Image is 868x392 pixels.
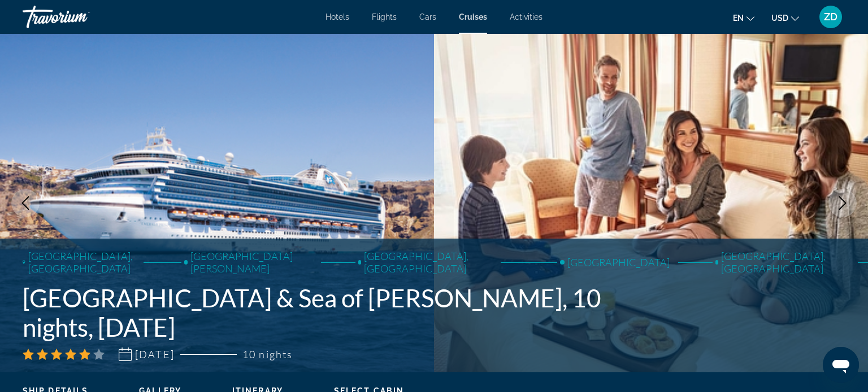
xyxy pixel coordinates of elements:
[23,2,136,32] a: Travorium
[419,12,436,21] a: Cars
[23,283,665,342] h1: [GEOGRAPHIC_DATA] & Sea of [PERSON_NAME], 10 nights, [DATE]
[11,189,40,217] button: Previous image
[828,189,857,217] button: Next image
[364,250,492,275] span: [GEOGRAPHIC_DATA], [GEOGRAPHIC_DATA]
[459,12,487,21] a: Cruises
[733,14,744,23] span: en
[771,14,788,23] span: USD
[721,250,849,275] span: [GEOGRAPHIC_DATA], [GEOGRAPHIC_DATA]
[567,256,670,268] span: [GEOGRAPHIC_DATA]
[28,250,135,275] span: [GEOGRAPHIC_DATA], [GEOGRAPHIC_DATA]
[135,348,175,360] span: [DATE]
[510,12,542,21] a: Activities
[824,11,837,23] span: ZD
[242,348,293,360] span: 10 nights
[372,12,397,21] a: Flights
[771,10,799,26] button: Change currency
[823,347,859,383] iframe: Button to launch messaging window
[325,12,349,21] a: Hotels
[733,10,754,26] button: Change language
[190,250,313,275] span: [GEOGRAPHIC_DATA][PERSON_NAME]
[816,5,845,29] button: User Menu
